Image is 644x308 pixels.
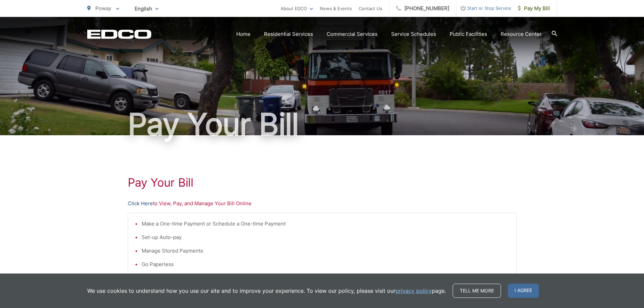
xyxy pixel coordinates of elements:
[95,5,111,11] span: Poway
[359,4,382,13] a: Contact Us
[142,233,509,241] li: Set-up Auto-pay
[142,247,509,255] li: Manage Stored Payments
[327,30,378,38] a: Commercial Services
[128,199,153,208] a: Click Here
[501,30,542,38] a: Resource Center
[518,4,550,13] span: Pay My Bill
[128,199,517,208] p: to View, Pay, and Manage Your Bill Online
[320,4,352,13] a: News & Events
[453,284,501,298] a: Tell me more
[508,284,539,298] span: I agree
[281,4,313,13] a: About EDCO
[87,287,446,295] p: We use cookies to understand how you use our site and to improve your experience. To view our pol...
[142,260,509,268] li: Go Paperless
[450,30,487,38] a: Public Facilities
[87,29,151,39] a: EDCD logo. Return to the homepage.
[264,30,313,38] a: Residential Services
[236,30,251,38] a: Home
[87,108,557,141] h1: Pay Your Bill
[391,30,436,38] a: Service Schedules
[396,287,432,295] a: privacy policy
[129,3,164,15] span: English
[128,176,517,189] h1: Pay Your Bill
[142,220,509,228] li: Make a One-time Payment or Schedule a One-time Payment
